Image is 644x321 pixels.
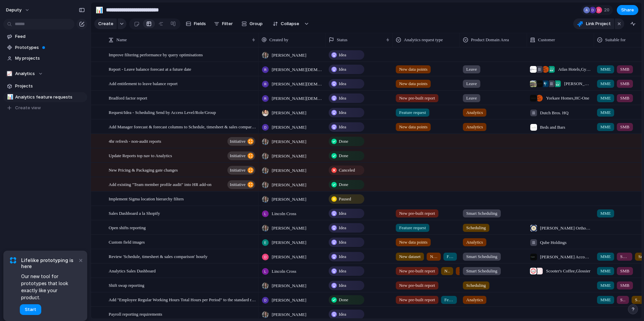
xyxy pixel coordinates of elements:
span: [PERSON_NAME] [272,110,306,116]
span: [PERSON_NAME] [272,254,306,260]
span: Add entitlement to leave balance report [109,79,177,87]
span: Feature request [444,297,453,303]
span: New pre-built report [399,95,435,102]
span: SMB [620,66,629,73]
button: Filter [211,18,235,29]
span: Analytics [15,70,35,77]
span: New data points [430,253,437,260]
span: Implement Sigma location hierarchy filters [109,195,184,202]
span: initiative [230,151,246,160]
span: Product Domain Area [471,37,509,43]
a: Projects [3,81,87,91]
span: MME [600,282,611,289]
span: [PERSON_NAME] Accommodation [540,254,591,260]
span: New pre-built report [399,282,435,289]
span: Improve filtering performance by query optimisations [109,51,203,58]
span: Idea [339,80,346,87]
button: deputy [3,5,33,15]
span: Fields [194,20,206,27]
span: [PERSON_NAME] [272,196,306,203]
span: Lifelike prototyping is here [21,257,77,269]
span: Prototypes [15,44,85,51]
span: Idea [339,109,346,116]
span: MME [600,109,611,116]
span: New data points [459,268,465,274]
span: Lincoln Cross [272,210,296,217]
span: Idea [339,282,346,289]
span: Smart Scheduling [466,210,497,217]
span: [PERSON_NAME] [272,182,306,188]
span: SMB [620,282,629,289]
span: Idea [339,253,346,260]
span: [PERSON_NAME] [272,225,306,232]
button: initiative [227,166,255,175]
span: Open shifts reporting [109,223,146,231]
span: Done [339,297,348,303]
span: Idea [339,52,346,58]
span: Smart Scheduling [466,268,497,274]
button: Dismiss [76,256,85,264]
span: Sales Dashboard a la Shopify [109,209,160,217]
div: 📊 [96,5,103,14]
span: SMB [620,268,629,274]
span: Idea [339,210,346,217]
span: Suitable for [605,37,626,43]
span: Report - Leave balance forecast at a future date [109,65,191,73]
span: Customer [538,37,555,43]
a: Prototypes [3,43,87,53]
span: SMB [620,253,629,260]
button: Link Project [573,18,614,29]
span: Add Manager forecast & forecast columns to Schedule, timesheet & sales comparison report [109,123,256,130]
span: [PERSON_NAME] Orthopaedics [540,225,591,232]
span: Canceled [339,167,355,174]
span: Paused [339,196,351,202]
span: Add "Employee Regular Working Hours Total Hours per Period" to the standard report > Team Member ... [109,296,256,303]
span: Self serve [635,297,640,303]
span: Analytics [466,297,483,303]
span: Scheduling [466,224,486,231]
span: Idea [339,239,346,246]
span: Analytics [466,239,483,246]
span: Projects [15,83,85,89]
span: Qube Holdings [540,239,567,246]
span: MME [600,297,611,303]
span: Feature request [399,109,426,116]
button: 📊 [94,5,105,15]
span: Scooter's Coffee , Glossier [546,268,590,274]
span: [PERSON_NAME][DEMOGRAPHIC_DATA] [272,95,323,102]
span: Feed [15,33,85,40]
span: Filter [222,20,233,27]
span: Idea [339,124,346,130]
span: Done [339,152,348,159]
button: Fields [183,18,209,29]
span: Done [339,181,348,188]
a: My projects [3,53,87,63]
span: SMB [620,80,629,87]
span: Beds and Bars [540,124,565,131]
button: Group [238,18,266,29]
span: MME [600,253,611,260]
span: Start [25,306,36,313]
span: [PERSON_NAME] [272,52,306,59]
span: [PERSON_NAME] [272,167,306,174]
span: SMB [620,297,626,303]
span: New dataset [399,253,421,260]
span: Leave [466,95,477,102]
span: Idea [339,311,346,318]
span: SMB [620,95,629,102]
span: Idea [339,66,346,73]
span: SMB [620,124,629,130]
a: 📊Analytics feature requests [3,92,87,102]
span: Bradford factor report [109,94,147,102]
span: [PERSON_NAME] [272,239,306,246]
span: Share [621,7,634,13]
button: Start [20,304,41,315]
span: Collapse [281,20,299,27]
span: Dutch Bros. HQ [540,110,569,116]
button: Create view [3,103,87,113]
span: [PERSON_NAME] [272,138,306,145]
span: MME [600,95,611,102]
span: [PERSON_NAME] Hotel Group , [GEOGRAPHIC_DATA] , Yorkare Homes , CHD Living , Farncombe Life Limit... [564,80,591,87]
span: Smart Scheduling [466,253,497,260]
span: Request/Idea - Scheduling Send by Access Level/Role/Group [109,108,216,116]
